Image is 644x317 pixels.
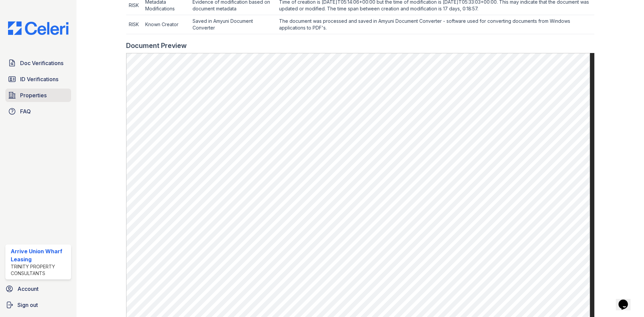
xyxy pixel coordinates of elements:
[17,301,38,309] span: Sign out
[5,105,71,118] a: FAQ
[190,15,276,34] td: Saved in Amyuni Document Converter
[3,298,74,312] a: Sign out
[20,59,63,67] span: Doc Verifications
[17,285,39,293] span: Account
[616,290,637,310] iframe: chat widget
[11,263,68,277] div: Trinity Property Consultants
[5,72,71,86] a: ID Verifications
[5,89,71,102] a: Properties
[276,15,594,34] td: The document was processed and saved in Amyuni Document Converter - software used for converting ...
[20,75,58,83] span: ID Verifications
[126,15,143,34] td: RISK
[11,247,68,263] div: Arrive Union Wharf Leasing
[20,107,31,115] span: FAQ
[143,15,190,34] td: Known Creator
[3,282,74,296] a: Account
[5,56,71,70] a: Doc Verifications
[3,21,74,35] img: CE_Logo_Blue-a8612792a0a2168367f1c8372b55b34899dd931a85d93a1a3d3e32e68fde9ad4.png
[20,91,47,99] span: Properties
[126,41,187,50] div: Document Preview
